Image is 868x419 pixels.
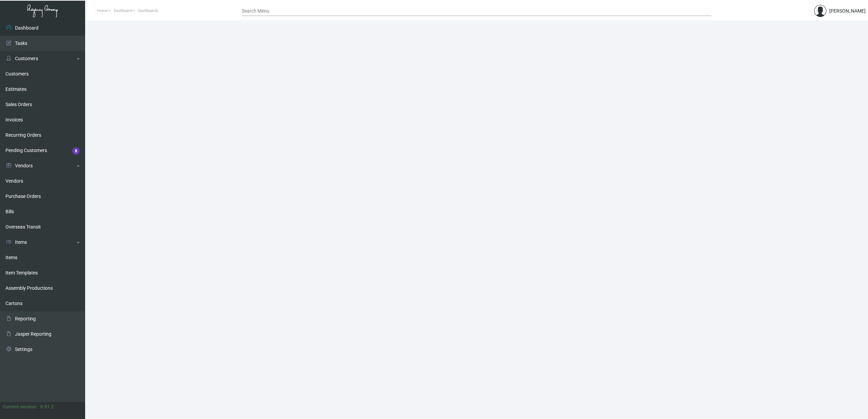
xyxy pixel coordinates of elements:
span: Home [97,9,107,13]
div: Current version: [3,403,37,410]
img: admin@bootstrapmaster.com [814,5,826,17]
span: Dashboard [114,9,132,13]
div: 0.51.2 [40,403,54,410]
div: [PERSON_NAME] [829,7,866,15]
span: Dashboards [138,9,158,13]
